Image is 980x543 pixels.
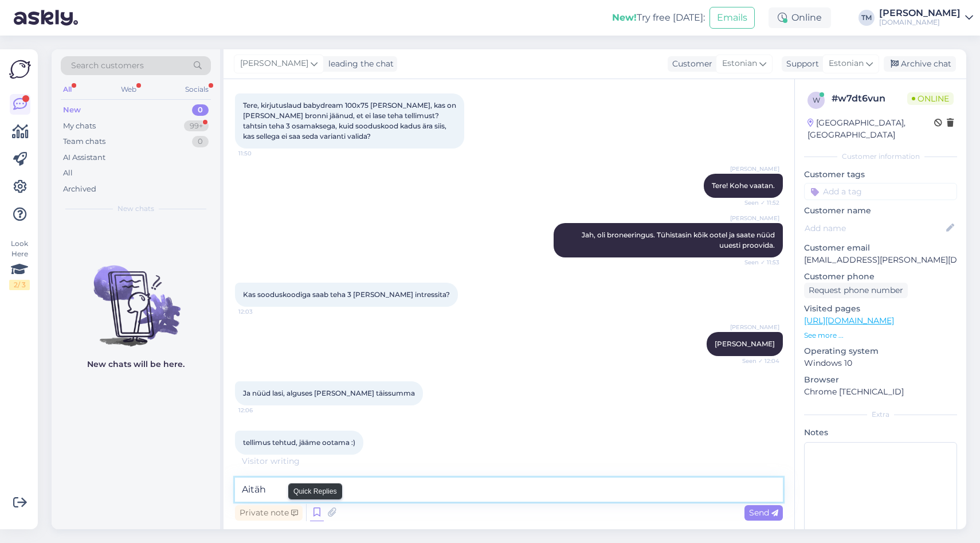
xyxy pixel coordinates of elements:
[235,505,303,521] div: Private note
[907,92,954,105] span: Online
[52,245,220,348] img: No chats
[804,151,957,162] div: Customer information
[243,290,450,299] span: Kas sooduskoodiga saab teha 3 [PERSON_NAME] intressita?
[612,11,705,25] div: Try free [DATE]:
[730,165,779,173] span: [PERSON_NAME]
[9,239,30,290] div: Look Here
[804,345,957,357] p: Operating system
[804,315,894,326] a: [URL][DOMAIN_NAME]
[63,152,105,163] div: AI Assistant
[859,10,875,26] div: TM
[293,486,337,497] small: Quick Replies
[884,56,956,72] div: Archive chat
[804,386,957,398] p: Chrome [TECHNICAL_ID]
[832,92,907,106] div: # w7dt6vun
[243,438,355,447] span: tellimus tehtud, jääme ootama :)
[736,198,779,207] span: Seen ✓ 11:52
[709,7,755,29] button: Emails
[804,254,957,266] p: [EMAIL_ADDRESS][PERSON_NAME][DOMAIN_NAME]
[804,271,957,283] p: Customer phone
[749,507,778,518] span: Send
[736,258,779,267] span: Seen ✓ 11:53
[804,427,957,439] p: Notes
[782,58,819,70] div: Support
[63,183,96,195] div: Archived
[668,58,712,70] div: Customer
[87,358,185,370] p: New chats will be here.
[804,169,957,181] p: Customer tags
[238,307,281,316] span: 12:03
[730,214,779,222] span: [PERSON_NAME]
[804,357,957,369] p: Windows 10
[715,339,775,348] span: [PERSON_NAME]
[879,9,961,18] div: [PERSON_NAME]
[804,242,957,254] p: Customer email
[63,104,81,116] div: New
[192,104,209,116] div: 0
[829,57,864,70] span: Estonian
[804,409,957,420] div: Extra
[807,117,934,141] div: [GEOGRAPHIC_DATA], [GEOGRAPHIC_DATA]
[184,120,209,132] div: 99+
[238,406,281,415] span: 12:06
[243,389,415,397] span: Ja nüüd lasi, alguses [PERSON_NAME] täissumma
[804,303,957,315] p: Visited pages
[235,478,783,502] textarea: Aitäh
[9,58,31,80] img: Askly Logo
[117,204,154,214] span: New chats
[183,82,211,97] div: Socials
[730,323,779,331] span: [PERSON_NAME]
[119,82,139,97] div: Web
[240,57,308,70] span: [PERSON_NAME]
[235,455,783,467] div: Visitor writing
[804,183,957,200] input: Add a tag
[712,181,775,190] span: Tere! Kohe vaatan.
[804,330,957,341] p: See more ...
[300,456,301,466] span: .
[804,374,957,386] p: Browser
[879,18,961,27] div: [DOMAIN_NAME]
[612,12,637,23] b: New!
[238,149,281,158] span: 11:50
[324,58,394,70] div: leading the chat
[769,7,831,28] div: Online
[736,357,779,365] span: Seen ✓ 12:04
[722,57,757,70] span: Estonian
[804,283,908,298] div: Request phone number
[243,101,458,140] span: Tere, kirjutuslaud babydream 100x75 [PERSON_NAME], kas on [PERSON_NAME] bronni jäänud, et ei lase...
[804,205,957,217] p: Customer name
[813,96,820,104] span: w
[71,60,144,72] span: Search customers
[63,136,105,147] div: Team chats
[582,231,777,249] span: Jah, oli broneeringus. Tühistasin kõik ootel ja saate nüüd uuesti proovida.
[61,82,74,97] div: All
[192,136,209,147] div: 0
[63,120,96,132] div: My chats
[805,222,944,235] input: Add name
[63,167,73,179] div: All
[9,280,30,290] div: 2 / 3
[879,9,973,27] a: [PERSON_NAME][DOMAIN_NAME]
